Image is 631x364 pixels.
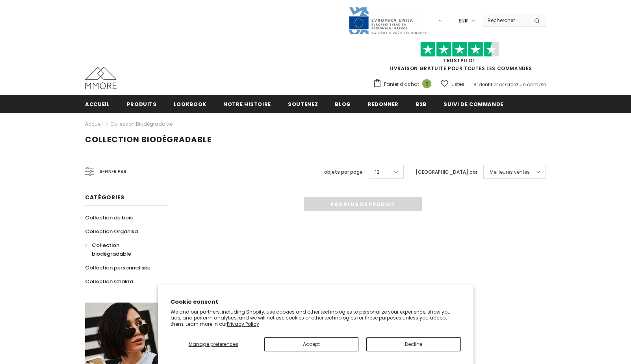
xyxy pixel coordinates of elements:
a: Redonner [368,95,399,113]
p: We and our partners, including Shopify, use cookies and other technologies to personalize your ex... [171,309,461,327]
a: Produits [127,95,157,113]
a: S'identifier [473,81,498,88]
label: [GEOGRAPHIC_DATA] par [416,168,477,176]
button: Accept [264,337,358,351]
a: Listes [441,77,464,91]
span: 12 [375,168,379,176]
a: Collection Organika [85,225,138,238]
a: Notre histoire [223,95,271,113]
button: Manage preferences [171,337,256,351]
span: Meilleures ventes [490,168,530,176]
a: Accueil [85,119,103,129]
span: Accueil [85,100,110,108]
span: or [499,81,504,88]
span: 0 [422,79,431,88]
a: Collection personnalisée [85,261,150,275]
span: Collection biodégradable [85,134,212,145]
span: Collection personnalisée [85,264,150,271]
span: Panier d'achat [384,80,419,88]
a: Collection Chakra [85,275,133,288]
span: Collection biodégradable [92,241,131,258]
a: Collection biodégradable [110,121,173,127]
span: LIVRAISON GRATUITE POUR TOUTES LES COMMANDES [373,45,546,72]
a: Collection biodégradable [85,238,159,261]
label: objets par page [324,168,363,176]
span: Lookbook [174,100,206,108]
a: soutenez [288,95,318,113]
a: TrustPilot [443,57,476,64]
img: Faites confiance aux étoiles pilotes [420,42,499,57]
span: Produits [127,100,157,108]
input: Search Site [483,15,528,26]
span: Collection Chakra [85,278,133,285]
a: B2B [416,95,427,113]
img: Cas MMORE [85,67,117,89]
a: Lookbook [174,95,206,113]
span: EUR [458,17,468,25]
a: Accueil [85,95,110,113]
a: Collection de bois [85,211,133,225]
span: Collection Organika [85,228,138,235]
a: Blog [335,95,351,113]
span: Manage preferences [189,341,238,347]
a: Suivi de commande [444,95,503,113]
span: Affiner par [99,167,126,176]
span: soutenez [288,100,318,108]
h2: Cookie consent [171,298,461,306]
span: Collection de bois [85,214,133,221]
span: Catégories [85,193,124,201]
span: Notre histoire [223,100,271,108]
span: Listes [451,80,464,88]
span: Blog [335,100,351,108]
a: Panier d'achat 0 [373,78,435,90]
span: Redonner [368,100,399,108]
a: Créez un compte [505,81,546,88]
a: Javni Razpis [348,17,427,24]
span: B2B [416,100,427,108]
button: Decline [366,337,460,351]
img: Javni Razpis [348,6,427,35]
a: Privacy Policy [227,321,259,327]
span: Suivi de commande [444,100,503,108]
